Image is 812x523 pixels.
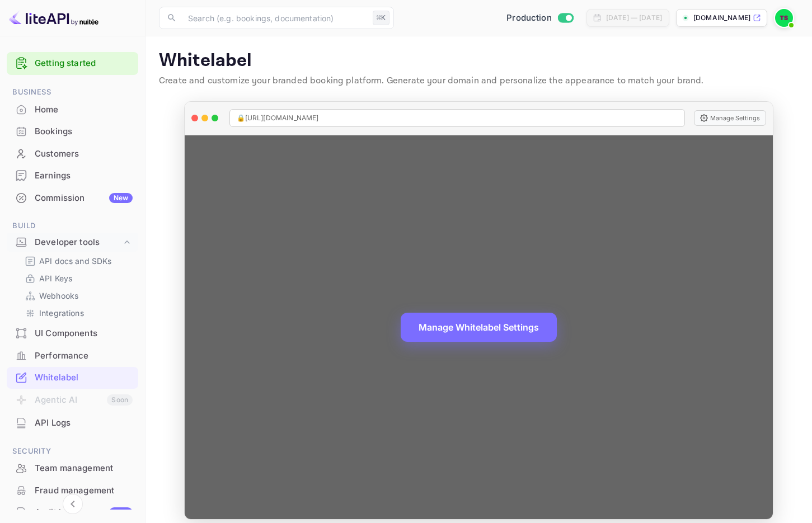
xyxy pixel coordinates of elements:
div: Webhooks [20,288,134,304]
p: Webhooks [39,290,78,301]
a: API Keys [25,272,129,284]
a: Bookings [7,121,138,142]
a: UI Components [7,323,138,343]
div: New [109,507,133,517]
div: Whitelabel [35,371,133,384]
div: UI Components [7,323,138,345]
a: API Logs [7,412,138,433]
div: Developer tools [7,233,138,252]
div: API Logs [35,417,133,430]
a: Webhooks [25,290,129,301]
a: Performance [7,345,138,366]
div: CommissionNew [7,187,138,209]
div: Bookings [35,125,133,138]
div: Audit logs [35,506,133,519]
img: LiteAPI logo [9,9,98,27]
span: Production [506,12,552,25]
div: API docs and SDKs [20,253,134,269]
a: Fraud management [7,480,138,501]
span: 🔒 [URL][DOMAIN_NAME] [237,113,319,123]
div: Getting started [7,52,138,75]
p: [DOMAIN_NAME] [693,13,750,23]
img: Teddie Scott [775,9,793,27]
a: Getting started [35,57,133,70]
div: Team management [35,462,133,475]
a: Audit logsNew [7,502,138,522]
a: Home [7,99,138,120]
p: Create and customize your branded booking platform. Generate your domain and personalize the appe... [159,74,799,88]
div: Home [7,99,138,121]
button: Manage Whitelabel Settings [401,313,557,342]
div: Performance [7,345,138,367]
button: Manage Settings [694,110,766,126]
div: Fraud management [35,484,133,497]
p: Whitelabel [159,50,799,72]
a: Integrations [25,307,129,319]
div: Bookings [7,121,138,143]
div: [DATE] — [DATE] [606,13,662,23]
a: Team management [7,458,138,478]
div: ⌘K [373,11,389,25]
input: Search (e.g. bookings, documentation) [181,7,368,29]
button: Collapse navigation [63,494,83,514]
p: API docs and SDKs [39,255,112,267]
div: Team management [7,458,138,479]
div: Customers [7,143,138,165]
div: Fraud management [7,480,138,502]
span: Business [7,86,138,98]
div: Whitelabel [7,367,138,389]
div: Earnings [35,169,133,182]
a: Earnings [7,165,138,186]
p: Integrations [39,307,84,319]
div: Integrations [20,305,134,321]
div: Home [35,103,133,116]
div: Commission [35,192,133,205]
div: Customers [35,148,133,161]
span: Security [7,445,138,458]
a: Customers [7,143,138,164]
div: New [109,193,133,203]
div: UI Components [35,327,133,340]
div: Switch to Sandbox mode [502,12,578,25]
span: Build [7,220,138,232]
a: API docs and SDKs [25,255,129,267]
div: Earnings [7,165,138,187]
div: Developer tools [35,236,121,249]
a: CommissionNew [7,187,138,208]
div: API Logs [7,412,138,434]
p: API Keys [39,272,72,284]
div: Performance [35,350,133,362]
a: Whitelabel [7,367,138,388]
div: API Keys [20,270,134,286]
